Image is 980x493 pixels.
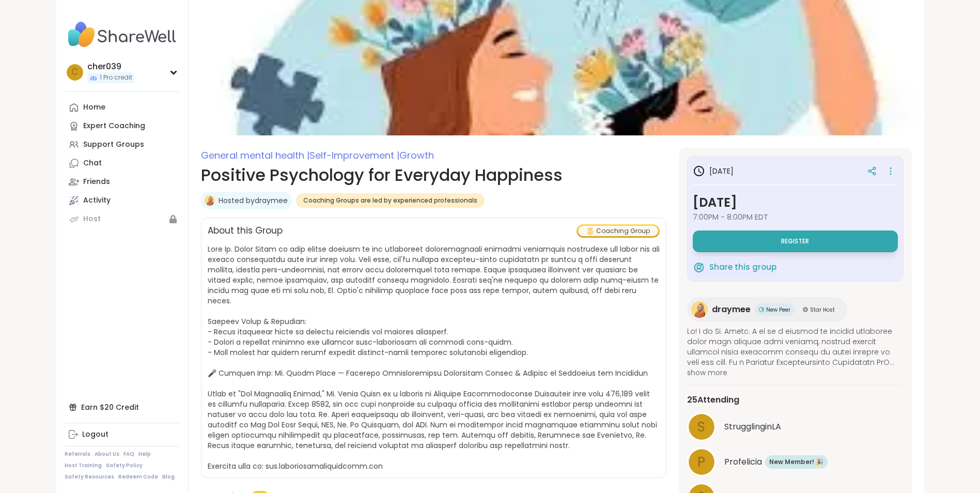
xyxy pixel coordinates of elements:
a: Hosted bydraymee [219,195,288,206]
span: New Peer [766,306,790,314]
span: 1 Pro credit [100,73,132,82]
span: draymee [712,303,751,316]
a: Blog [162,473,175,481]
span: General mental health | [201,149,309,162]
h3: [DATE] [693,193,898,212]
div: Earn $20 Credit [65,398,180,417]
button: Share this group [693,256,776,278]
a: Chat [65,154,180,173]
img: draymee [205,195,215,206]
span: StrugglinginLA [724,421,781,433]
div: Home [83,102,105,113]
a: Host Training [65,462,102,469]
a: FAQ [123,451,134,458]
span: show more [687,367,904,378]
div: Host [83,214,101,224]
a: Referrals [65,451,90,458]
span: Lo! I do Si. Ametc. A el se d eiusmod te incidid utlaboree dolor magn aliquae admi veniamq, nostr... [687,326,904,367]
span: c [71,66,78,79]
span: Growth [399,149,434,162]
img: Star Host [803,307,808,312]
img: ShareWell Logomark [693,261,705,273]
div: Coaching Group [578,226,658,236]
a: PProfeliciaNew Member! 🎉 [687,448,904,476]
a: SStrugglinginLA [687,412,904,441]
span: Profelicia [724,456,762,468]
img: New Peer [759,307,764,312]
a: About Us [95,451,119,458]
div: Activity [83,195,111,206]
a: Expert Coaching [65,117,180,135]
h1: Positive Psychology for Everyday Happiness [201,163,666,188]
h2: About this Group [208,224,283,238]
a: Friends [65,173,180,191]
span: S [697,417,705,437]
h3: [DATE] [693,165,734,177]
img: draymee [691,301,708,318]
span: New Member! 🎉 [769,457,823,467]
div: Friends [83,177,110,187]
a: Host [65,210,180,228]
span: Self-Improvement | [309,149,399,162]
span: Share this group [709,261,776,273]
a: Help [138,451,151,458]
span: 7:00PM - 8:00PM EDT [693,212,898,222]
a: draymeedraymeeNew PeerNew PeerStar HostStar Host [687,297,847,322]
span: P [697,452,705,472]
span: 25 Attending [687,394,739,406]
span: Star Host [810,306,835,314]
div: Logout [82,429,108,440]
a: Logout [65,425,180,444]
a: Safety Policy [106,462,143,469]
a: Home [65,98,180,117]
div: Chat [83,158,102,168]
span: Register [781,237,809,245]
a: Safety Resources [65,473,114,481]
a: Activity [65,191,180,210]
a: Support Groups [65,135,180,154]
div: Expert Coaching [83,121,145,131]
a: Redeem Code [118,473,158,481]
div: Support Groups [83,140,144,150]
span: Lore Ip. Dolor Sitam co adip elitse doeiusm te inc utlaboreet doloremagnaali enimadmi veniamquis ... [208,244,660,471]
div: cher039 [87,61,134,72]
img: ShareWell Nav Logo [65,17,180,53]
span: Coaching Groups are led by experienced professionals [303,196,477,205]
button: Register [693,230,898,252]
